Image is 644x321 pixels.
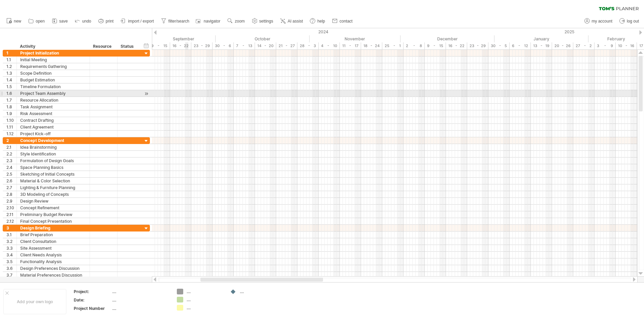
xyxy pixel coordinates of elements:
[20,205,86,211] div: Concept Refinement
[159,17,191,26] a: filter/search
[187,305,223,311] div: ....
[234,42,255,49] div: 7 - 13
[112,297,169,303] div: ....
[112,306,169,311] div: ....
[20,252,86,258] div: Client Needs Analysis
[20,265,86,272] div: Design Preferences Discussion
[276,42,297,49] div: 21 - 27
[6,57,17,63] div: 1.1
[6,205,17,211] div: 2.10
[195,17,222,26] a: navigator
[5,17,23,26] a: new
[20,104,86,110] div: Task Assignment
[20,124,86,130] div: Client Agreement
[74,297,111,303] div: Date:
[6,258,17,265] div: 3.5
[20,83,86,90] div: Timeline Formulation
[216,35,310,42] div: October 2024
[125,35,216,42] div: September 2024
[20,77,86,83] div: Budget Estimation
[6,124,17,130] div: 1.11
[20,151,86,157] div: Style Identification
[361,42,382,49] div: 18 - 24
[20,70,86,76] div: Scope Definition
[319,42,340,49] div: 4 - 10
[240,289,277,294] div: ....
[27,17,47,26] a: open
[20,117,86,123] div: Contract Drafting
[259,19,273,24] span: settings
[6,178,17,184] div: 2.6
[213,42,234,49] div: 30 - 6
[400,35,494,42] div: December 2024
[187,289,223,294] div: ....
[616,42,637,49] div: 10 - 16
[20,164,86,171] div: Space Planning Basics
[20,238,86,245] div: Client Consultation
[59,19,68,24] span: save
[170,42,191,49] div: 16 - 22
[20,184,86,191] div: Lighting & Furniture Planning
[6,104,17,110] div: 1.8
[6,117,17,123] div: 1.10
[73,17,93,26] a: undo
[149,42,170,49] div: 9 - 15
[6,164,17,171] div: 2.4
[235,19,245,24] span: zoom
[488,42,510,49] div: 30 - 5
[226,17,247,26] a: zoom
[404,42,425,49] div: 2 - 8
[74,306,111,311] div: Project Number
[288,19,303,24] span: AI assist
[594,42,616,49] div: 3 - 9
[20,258,86,265] div: Functionality Analysis
[425,42,446,49] div: 9 - 15
[20,231,86,238] div: Brief Preparation
[14,19,21,24] span: new
[297,42,319,49] div: 28 - 3
[6,63,17,70] div: 1.2
[6,97,17,103] div: 1.7
[279,17,305,26] a: AI assist
[20,131,86,137] div: Project Kick-off
[112,289,169,294] div: ....
[6,90,17,97] div: 1.6
[6,110,17,117] div: 1.9
[250,17,275,26] a: settings
[330,17,355,26] a: contact
[20,191,86,198] div: 3D Modeling of Concepts
[20,43,86,50] div: Activity
[20,178,86,184] div: Material & Color Selection
[3,289,66,314] div: Add your own logo
[20,218,86,224] div: Final Concept Presentation
[531,42,552,49] div: 13 - 19
[552,42,573,49] div: 20 - 26
[467,42,488,49] div: 23 - 29
[382,42,404,49] div: 25 - 1
[143,90,150,97] div: scroll to activity
[446,42,467,49] div: 16 - 22
[317,19,325,24] span: help
[618,17,641,26] a: log out
[6,137,17,144] div: 2
[20,90,86,97] div: Project Team Assembly
[308,17,327,26] a: help
[6,272,17,278] div: 3.7
[6,131,17,137] div: 1.12
[20,57,86,63] div: Initial Meeting
[340,19,353,24] span: contact
[20,272,86,278] div: Material Preferences Discussion
[20,97,86,103] div: Resource Allocation
[340,42,361,49] div: 11 - 17
[6,231,17,238] div: 3.1
[6,252,17,258] div: 3.4
[97,17,116,26] a: print
[36,19,45,24] span: open
[573,42,594,49] div: 27 - 2
[191,42,213,49] div: 23 - 29
[121,43,135,50] div: Status
[20,157,86,164] div: Formulation of Design Goals
[20,225,86,231] div: Design Briefing
[20,50,86,56] div: Project Initialization
[20,211,86,218] div: Preliminary Budget Review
